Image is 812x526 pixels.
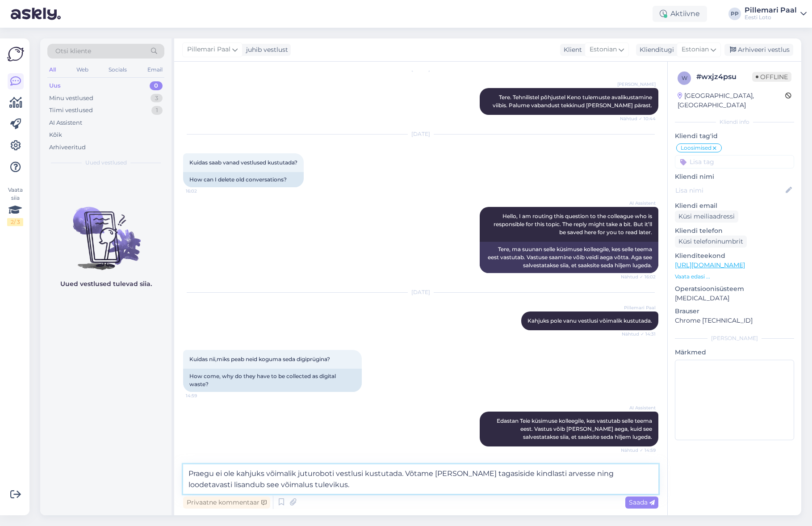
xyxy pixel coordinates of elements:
img: Askly Logo [7,46,24,63]
span: Nähtud ✓ 14:59 [621,447,656,454]
div: [DATE] [183,130,658,138]
textarea: Praegu ei ole kahjuks võimalik juturoboti vestlusi kustutada. Võtame [PERSON_NAME] tagasiside kin... [183,464,658,494]
div: Arhiveeri vestlus [724,44,793,56]
p: Brauser [675,307,794,316]
p: Kliendi tag'id [675,131,794,141]
div: Küsi telefoninumbrit [675,236,747,248]
p: Vaata edasi ... [675,273,794,281]
div: Tiimi vestlused [49,106,93,115]
div: Minu vestlused [49,94,93,103]
span: Estonian [682,45,709,55]
div: Arhiveeritud [49,143,86,152]
img: No chats [40,191,172,271]
span: Saada [629,498,655,506]
div: Pillemari Paal [745,7,797,14]
div: Eesti Loto [745,14,797,21]
p: Kliendi telefon [675,226,794,236]
p: Märkmed [675,348,794,357]
div: Aktiivne [653,6,707,22]
span: 14:59 [186,392,219,399]
span: Nähtud ✓ 16:02 [621,274,656,280]
div: Privaatne kommentaar [183,497,270,509]
div: 0 [150,81,163,90]
span: Kuidas nii,miks peab neid koguma seda digiprügina? [189,356,330,362]
p: Klienditeekond [675,251,794,261]
span: Offline [752,72,791,82]
div: Uus [49,81,61,90]
div: [DATE] [183,288,658,296]
span: Nähtud ✓ 10:44 [620,115,656,122]
div: Klient [560,45,582,55]
div: How can I delete old conversations? [183,172,304,187]
span: Otsi kliente [55,46,91,56]
span: Uued vestlused [85,159,127,167]
span: Tere. Tehnilistel põhjustel Keno tulemuste avalikustamine viibis. Palume vabandust tekkinud [PERS... [493,94,653,109]
div: 2 / 3 [7,218,23,226]
span: Edastan Teie küsimuse kolleegile, kes vastutab selle teema eest. Vastus võib [PERSON_NAME] aega, ... [497,417,653,440]
div: Kliendi info [675,118,794,126]
div: # wxjz4psu [696,72,752,82]
span: Hello, I am routing this question to the colleague who is responsible for this topic. The reply m... [494,213,653,236]
div: Küsi meiliaadressi [675,210,738,223]
div: All [47,64,58,76]
div: [PERSON_NAME] [675,334,794,342]
p: Kliendi nimi [675,172,794,181]
div: PP [728,8,741,20]
p: [MEDICAL_DATA] [675,294,794,303]
div: Kõik [49,130,62,139]
span: 16:02 [186,188,219,194]
p: Operatsioonisüsteem [675,284,794,294]
div: juhib vestlust [243,45,288,55]
div: 1 [151,106,163,115]
div: 3 [151,94,163,103]
span: Nähtud ✓ 14:31 [622,331,656,337]
div: Vaata siia [7,186,23,226]
p: Uued vestlused tulevad siia. [60,279,152,289]
span: Kahjuks pole vanu vestlusi võimalik kustutada. [527,317,652,324]
div: Klienditugi [636,45,674,55]
p: Kliendi email [675,201,794,210]
span: w [682,75,687,81]
input: Lisa tag [675,155,794,168]
div: Tere, ma suunan selle küsimuse kolleegile, kes selle teema eest vastutab. Vastuse saamine võib ve... [480,242,658,273]
a: [URL][DOMAIN_NAME] [675,261,745,269]
a: Pillemari PaalEesti Loto [745,7,807,21]
div: Web [75,64,90,76]
span: Kuidas saab vanad vestlused kustutada? [189,159,297,166]
div: [GEOGRAPHIC_DATA], [GEOGRAPHIC_DATA] [678,91,785,110]
span: AI Assistent [622,404,656,411]
span: [PERSON_NAME] [617,81,656,88]
span: Pillemari Paal [187,45,230,55]
div: Email [146,64,164,76]
div: AI Assistent [49,118,82,127]
span: Pillemari Paal [622,304,656,311]
p: Chrome [TECHNICAL_ID] [675,316,794,325]
div: Socials [107,64,129,76]
span: AI Assistent [622,200,656,206]
div: How come, why do they have to be collected as digital waste? [183,369,362,392]
span: Loosimised [681,145,712,151]
input: Lisa nimi [675,185,784,195]
span: Estonian [590,45,617,55]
